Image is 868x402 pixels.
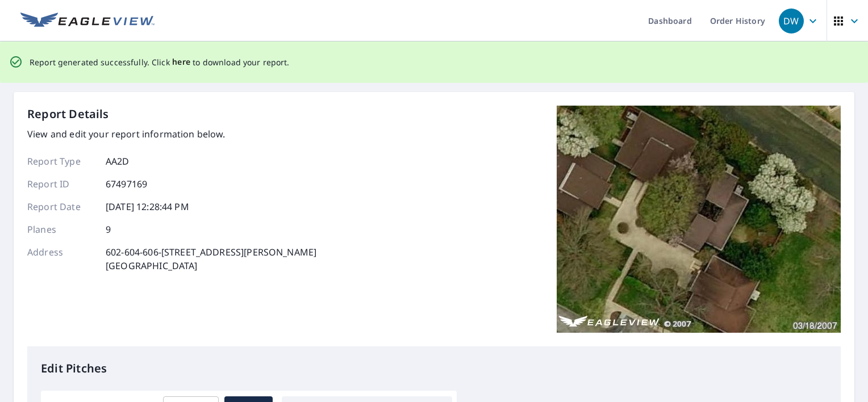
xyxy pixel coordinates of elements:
[106,200,189,213] p: [DATE] 12:28:44 PM
[41,360,827,377] p: Edit Pitches
[106,154,130,168] p: AA2D
[27,177,95,191] p: Report ID
[106,245,316,273] p: 602-604-606-[STREET_ADDRESS][PERSON_NAME] [GEOGRAPHIC_DATA]
[27,200,95,213] p: Report Date
[779,9,804,33] div: DW
[20,12,155,30] img: EV Logo
[27,223,95,236] p: Planes
[557,106,841,333] img: Top image
[106,223,111,236] p: 9
[27,154,95,168] p: Report Type
[27,127,316,141] p: View and edit your report information below.
[30,55,290,69] p: Report generated successfully. Click to download your report.
[172,55,191,69] button: here
[106,177,147,191] p: 67497169
[27,245,95,273] p: Address
[27,106,109,123] p: Report Details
